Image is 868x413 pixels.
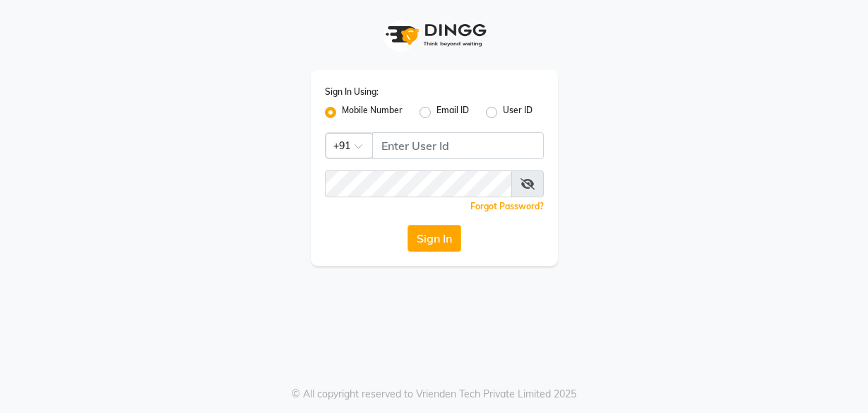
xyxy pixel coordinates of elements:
[325,86,379,98] label: Sign In Using:
[470,201,544,211] a: Forgot Password?
[408,225,461,252] button: Sign In
[503,104,533,121] label: User ID
[436,104,469,121] label: Email ID
[342,104,403,121] label: Mobile Number
[325,170,512,197] input: Username
[372,132,544,159] input: Username
[378,14,491,56] img: logo1.svg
